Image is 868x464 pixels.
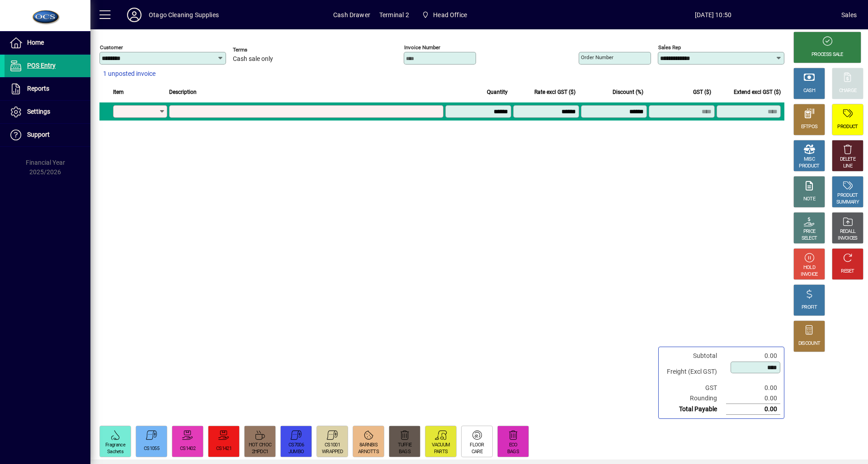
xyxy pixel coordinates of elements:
[798,340,820,347] div: DISCOUNT
[799,163,819,170] div: PRODUCT
[836,199,859,206] div: SUMMARY
[662,383,726,393] td: GST
[843,163,852,170] div: LINE
[249,442,271,449] div: HOT CHOC
[149,8,219,22] div: Otago Cleaning Supplies
[379,8,409,22] span: Terminal 2
[27,39,44,46] span: Home
[803,264,815,271] div: HOLD
[837,124,858,130] div: PRODUCT
[811,51,843,58] div: PROCESS SALE
[5,101,90,123] a: Settings
[726,383,780,393] td: 0.00
[322,449,343,455] div: WRAPPED
[839,88,857,94] div: CHARGE
[288,449,304,455] div: JUMBO
[509,442,518,449] div: ECO
[726,351,780,361] td: 0.00
[662,361,726,383] td: Freight (Excl GST)
[107,449,123,455] div: Sachets
[658,44,681,51] mat-label: Sales rep
[840,156,855,163] div: DELETE
[27,108,50,115] span: Settings
[27,62,56,69] span: POS Entry
[288,442,304,449] div: CS7006
[802,235,817,242] div: SELECT
[726,393,780,404] td: 0.00
[27,85,49,92] span: Reports
[113,87,124,97] span: Item
[233,56,273,63] span: Cash sale only
[103,69,156,79] span: 1 unposted invoice
[252,449,269,455] div: 2HPDC1
[5,78,90,100] a: Reports
[399,449,410,455] div: BAGS
[841,268,854,275] div: RESET
[803,88,815,94] div: CASH
[585,8,841,22] span: [DATE] 10:50
[233,47,287,53] span: Terms
[180,445,195,452] div: CS1402
[169,87,197,97] span: Description
[534,87,576,97] span: Rate excl GST ($)
[144,445,159,452] div: CS1055
[803,196,815,203] div: NOTE
[613,87,643,97] span: Discount (%)
[325,442,340,449] div: CS1001
[581,54,613,60] mat-label: Order number
[433,8,467,22] span: Head Office
[216,445,231,452] div: CS1421
[99,66,159,82] button: 1 unposted invoice
[662,351,726,361] td: Subtotal
[27,131,50,138] span: Support
[662,393,726,404] td: Rounding
[803,228,816,235] div: PRICE
[359,442,377,449] div: 8ARNBIS
[105,442,125,449] div: Fragrance
[398,442,412,449] div: TUFFIE
[418,7,471,23] span: Head Office
[5,124,90,146] a: Support
[804,156,815,163] div: MISC
[802,304,817,311] div: PROFIT
[434,449,448,455] div: PARTS
[693,87,711,97] span: GST ($)
[840,228,856,235] div: RECALL
[726,404,780,415] td: 0.00
[358,449,379,455] div: ARNOTTS
[801,271,817,278] div: INVOICE
[432,442,450,449] div: VACUUM
[734,87,781,97] span: Extend excl GST ($)
[404,44,440,51] mat-label: Invoice number
[5,32,90,54] a: Home
[333,8,370,22] span: Cash Drawer
[801,124,818,130] div: EFTPOS
[100,44,123,51] mat-label: Customer
[662,404,726,415] td: Total Payable
[507,449,519,455] div: BAGS
[472,449,482,455] div: CARE
[470,442,484,449] div: FLOOR
[841,8,857,22] div: Sales
[837,192,858,199] div: PRODUCT
[487,87,508,97] span: Quantity
[838,235,857,242] div: INVOICES
[120,7,149,23] button: Profile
